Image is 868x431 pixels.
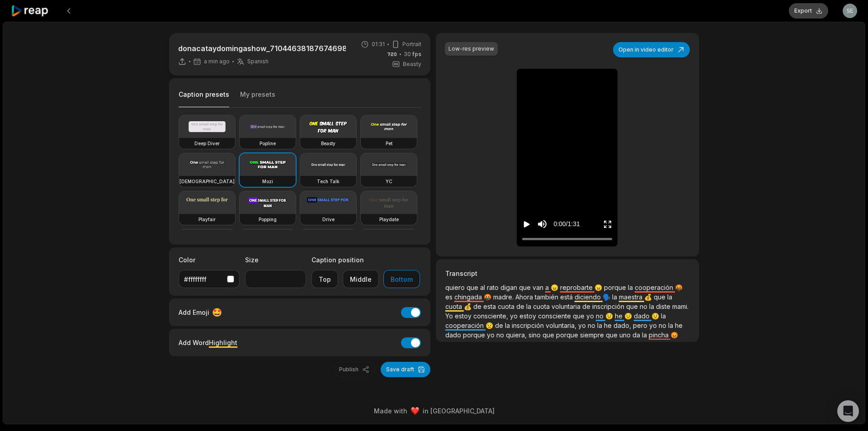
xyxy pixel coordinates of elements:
[535,293,560,301] span: también
[604,322,613,329] span: he
[500,284,519,291] span: digan
[445,312,455,320] span: Yo
[473,303,483,310] span: de
[615,312,624,320] span: he
[592,303,626,310] span: inscripción
[597,322,604,329] span: la
[626,303,640,310] span: que
[483,303,498,310] span: esta
[604,284,628,291] span: porque
[178,43,346,54] p: donacataydomingashow_7104463818767469829
[448,45,494,53] div: Low-res preview
[445,269,689,278] h3: Transcript
[194,140,220,147] h3: Deep Diver
[245,255,306,265] label: Size
[179,336,237,349] div: Add Word
[379,216,399,223] h3: Playdate
[542,331,556,339] span: que
[204,58,230,65] span: a min ago
[411,407,419,415] img: heart emoji
[372,40,385,48] span: 01:31
[619,331,632,339] span: uno
[582,303,592,310] span: de
[512,322,546,329] span: inscripción
[179,270,240,288] button: #ffffffff
[578,322,588,329] span: yo
[640,303,649,310] span: no
[580,331,606,339] span: siempre
[837,400,859,422] div: Open Intercom Messenger
[212,306,222,318] span: 🤩
[642,331,649,339] span: la
[586,312,596,320] span: yo
[606,331,619,339] span: que
[510,312,519,320] span: yo
[628,284,635,291] span: la
[596,312,605,320] span: no
[632,331,642,339] span: da
[322,216,335,223] h3: Drive
[445,284,467,291] span: quiero
[311,255,420,265] label: Caption position
[467,284,480,291] span: que
[343,270,379,288] button: Middle
[496,331,506,339] span: no
[445,293,454,301] span: es
[528,331,542,339] span: sino
[402,40,421,48] span: Portrait
[412,51,421,57] span: fps
[659,322,668,329] span: no
[487,284,500,291] span: rato
[667,293,672,301] span: la
[381,362,430,377] button: Save draft
[553,219,580,229] div: 0:00 / 1:31
[445,303,464,310] span: cuota
[311,270,338,288] button: Top
[445,322,486,329] span: cooperación
[538,312,573,320] span: consciente
[259,140,276,147] h3: Popline
[505,322,512,329] span: la
[179,178,235,185] h3: [DEMOGRAPHIC_DATA]
[519,312,538,320] span: estoy
[552,303,582,310] span: voluntaria
[240,90,275,107] button: My presets
[198,216,216,223] h3: Playfair
[537,218,548,230] button: Mute sound
[546,322,578,329] span: voluntaria,
[526,303,533,310] span: la
[455,312,473,320] span: estoy
[789,3,828,19] button: Export
[209,339,237,346] span: Highlight
[321,140,335,147] h3: Beasty
[495,322,505,329] span: de
[634,312,651,320] span: dado
[633,322,649,329] span: pero
[247,58,269,65] span: Spanish
[516,303,526,310] span: de
[487,331,496,339] span: yo
[522,216,531,232] button: Play video
[445,331,463,339] span: dado
[480,284,487,291] span: al
[649,331,670,339] span: pincha
[11,406,857,416] div: Made with in [GEOGRAPHIC_DATA]
[635,284,675,291] span: cooperación
[560,284,594,291] span: reprobarte
[493,293,515,301] span: madre.
[445,283,689,340] p: 😠 😠 🤬 🤬 🗣️ 💰 💰 😟 😟 😟 😟 😡 😡 💵 💵 ❓ 🗣️ 🗣️ 🙄 🙄 😒 🚗💨 🐄 🚫 🚫 🚫 ❌ ❌ ⏳ 😢 😢 🗣️ ✅ ✋ ✋
[675,322,683,329] span: he
[661,312,666,320] span: la
[404,50,421,58] span: 30
[613,42,690,57] button: Open in video editor
[619,293,644,301] span: maestra
[649,303,656,310] span: la
[545,284,551,291] span: a
[515,293,535,301] span: Ahora
[454,293,484,301] span: chingada
[386,140,392,147] h3: Pet
[403,60,421,68] span: Beasty
[262,178,273,185] h3: Mozi
[573,312,586,320] span: que
[498,303,516,310] span: cuota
